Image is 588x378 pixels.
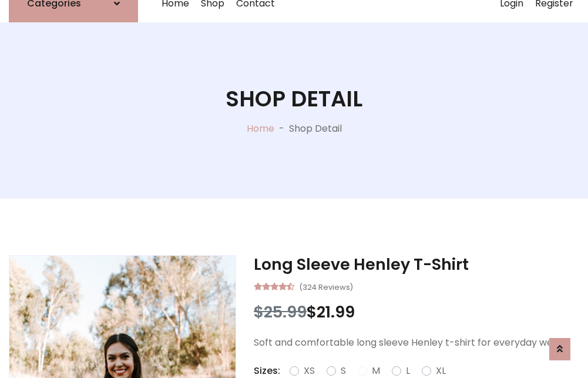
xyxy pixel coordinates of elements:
a: Home [247,122,274,135]
label: XL [436,364,446,378]
label: XS [304,364,315,378]
span: 21.99 [317,301,355,323]
label: M [372,364,380,378]
p: Shop Detail [289,122,342,136]
p: Sizes: [254,364,280,378]
label: S [341,364,346,378]
p: Soft and comfortable long sleeve Henley t-shirt for everyday wear. [254,336,579,350]
h1: Shop Detail [226,86,362,112]
p: - [274,122,289,136]
label: L [406,364,410,378]
h3: $ [254,303,579,322]
h3: Long Sleeve Henley T-Shirt [254,255,579,274]
small: (324 Reviews) [299,279,353,293]
span: $25.99 [254,301,307,323]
